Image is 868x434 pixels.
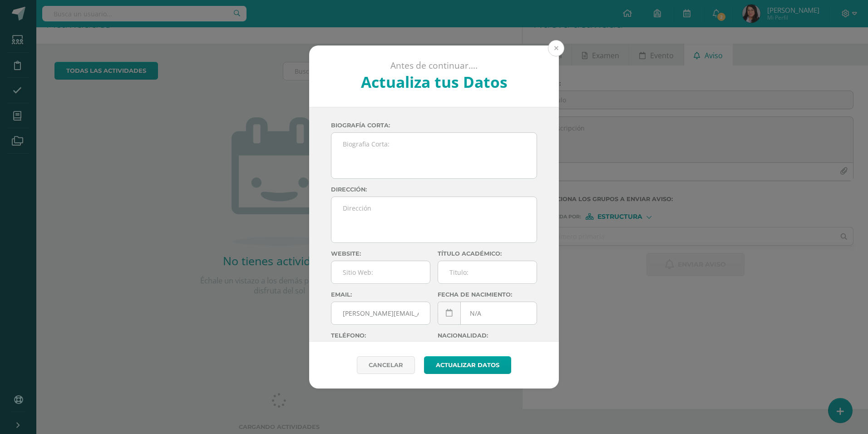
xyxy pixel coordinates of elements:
[331,302,430,324] input: Correo Electronico:
[438,302,537,324] input: Fecha de Nacimiento:
[424,356,511,374] button: Actualizar datos
[357,356,415,374] a: Cancelar
[438,332,537,339] label: Nacionalidad:
[331,291,430,298] label: Email:
[438,250,537,257] label: Título académico:
[334,71,535,92] h2: Actualiza tus Datos
[331,122,537,129] label: Biografía corta:
[331,186,537,193] label: Dirección:
[438,291,537,298] label: Fecha de nacimiento:
[334,60,535,71] p: Antes de continuar....
[331,261,430,283] input: Sitio Web:
[438,261,537,283] input: Titulo:
[331,250,430,257] label: Website:
[331,332,430,339] label: Teléfono:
